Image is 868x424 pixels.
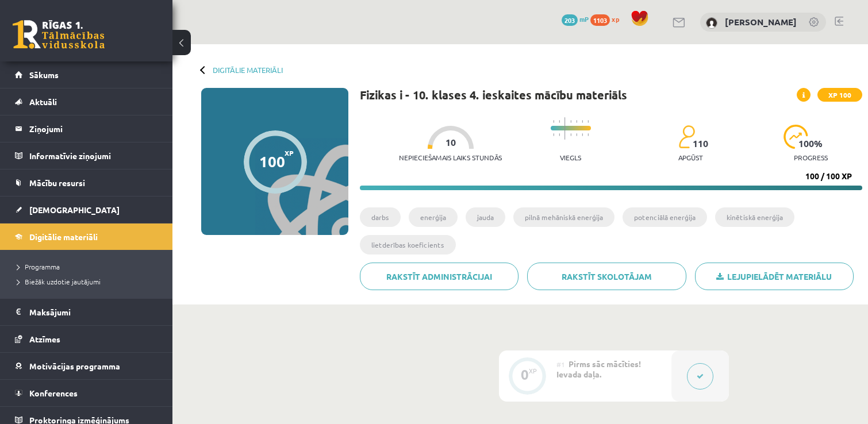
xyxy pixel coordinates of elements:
[285,149,294,157] span: XP
[15,380,158,406] a: Konferences
[29,142,158,169] legend: Informatīvie ziņojumi
[562,14,589,24] a: 203 mP
[29,361,120,371] span: Motivācijas programma
[29,388,78,398] span: Konferences
[213,65,283,74] a: Digitālie materiāli
[725,16,797,28] a: [PERSON_NAME]
[259,153,285,170] div: 100
[587,133,589,136] img: icon-short-line-57e1e144782c952c97e751825c79c345078a6d821885a25fce030b3d8c18986b.svg
[29,299,158,325] legend: Maksājumi
[360,88,627,102] h1: Fizikas i - 10. klases 4. ieskaites mācību materiāls
[678,153,703,161] p: apgūst
[29,334,60,344] span: Atzīmes
[576,133,577,136] img: icon-short-line-57e1e144782c952c97e751825c79c345078a6d821885a25fce030b3d8c18986b.svg
[17,261,161,272] a: Programma
[15,88,158,115] a: Aktuāli
[29,70,59,80] span: Sākums
[15,299,158,325] a: Maksājumi
[29,232,98,242] span: Digitālie materiāli
[15,169,158,196] a: Mācību resursi
[29,178,85,188] span: Mācību resursi
[13,20,105,49] a: Rīgas 1. Tālmācības vidusskola
[783,125,808,149] img: icon-progress-161ccf0a02000e728c5f80fcf4c31c7af3da0e1684b2b1d7c360e028c24a22f1.svg
[29,115,158,142] legend: Ziņojumi
[715,207,794,227] li: kinētiskā enerģija
[17,262,60,271] span: Programma
[817,88,862,102] span: XP 100
[559,133,560,136] img: icon-short-line-57e1e144782c952c97e751825c79c345078a6d821885a25fce030b3d8c18986b.svg
[360,207,401,227] li: darbs
[564,117,566,140] img: icon-long-line-d9ea69661e0d244f92f715978eff75569469978d946b2353a9bb055b3ed8787d.svg
[521,369,529,380] div: 0
[587,120,589,123] img: icon-short-line-57e1e144782c952c97e751825c79c345078a6d821885a25fce030b3d8c18986b.svg
[17,277,101,286] span: Biežāk uzdotie jautājumi
[399,153,502,161] p: Nepieciešamais laiks stundās
[590,14,610,26] span: 1103
[695,263,854,290] a: Lejupielādēt materiālu
[527,263,686,290] a: Rakstīt skolotājam
[553,120,554,123] img: icon-short-line-57e1e144782c952c97e751825c79c345078a6d821885a25fce030b3d8c18986b.svg
[579,14,589,24] span: mP
[706,17,717,29] img: Valērija Jumakova
[556,359,641,379] span: Pirms sāc mācīties! Ievada daļa.
[15,61,158,88] a: Sākums
[582,120,583,123] img: icon-short-line-57e1e144782c952c97e751825c79c345078a6d821885a25fce030b3d8c18986b.svg
[693,138,708,149] span: 110
[445,137,456,148] span: 10
[556,360,565,369] span: #1
[29,97,57,107] span: Aktuāli
[798,138,823,149] span: 100 %
[409,207,458,227] li: enerģija
[623,207,707,227] li: potenciālā enerģija
[15,326,158,352] a: Atzīmes
[570,133,571,136] img: icon-short-line-57e1e144782c952c97e751825c79c345078a6d821885a25fce030b3d8c18986b.svg
[360,263,519,290] a: Rakstīt administrācijai
[15,223,158,250] a: Digitālie materiāli
[582,133,583,136] img: icon-short-line-57e1e144782c952c97e751825c79c345078a6d821885a25fce030b3d8c18986b.svg
[570,120,571,123] img: icon-short-line-57e1e144782c952c97e751825c79c345078a6d821885a25fce030b3d8c18986b.svg
[529,368,537,374] div: XP
[360,235,456,255] li: lietderības koeficients
[794,153,828,161] p: progress
[466,207,505,227] li: jauda
[678,125,695,149] img: students-c634bb4e5e11cddfef0936a35e636f08e4e9abd3cc4e673bd6f9a4125e45ecb1.svg
[560,153,581,161] p: Viegls
[15,115,158,142] a: Ziņojumi
[15,353,158,379] a: Motivācijas programma
[15,142,158,169] a: Informatīvie ziņojumi
[17,276,161,287] a: Biežāk uzdotie jautājumi
[562,14,578,26] span: 203
[590,14,625,24] a: 1103 xp
[513,207,614,227] li: pilnā mehāniskā enerģija
[29,205,120,215] span: [DEMOGRAPHIC_DATA]
[612,14,619,24] span: xp
[559,120,560,123] img: icon-short-line-57e1e144782c952c97e751825c79c345078a6d821885a25fce030b3d8c18986b.svg
[576,120,577,123] img: icon-short-line-57e1e144782c952c97e751825c79c345078a6d821885a25fce030b3d8c18986b.svg
[15,196,158,223] a: [DEMOGRAPHIC_DATA]
[553,133,554,136] img: icon-short-line-57e1e144782c952c97e751825c79c345078a6d821885a25fce030b3d8c18986b.svg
